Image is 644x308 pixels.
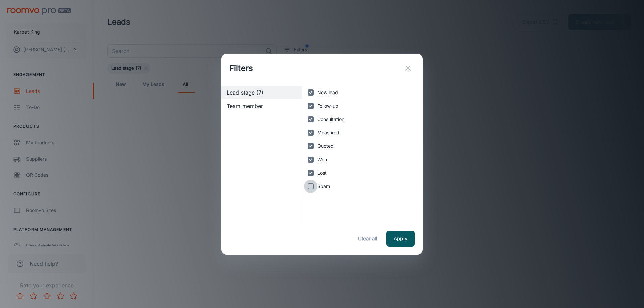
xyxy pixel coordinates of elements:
[354,231,381,247] button: Clear all
[401,62,415,75] button: exit
[317,156,327,163] span: Won
[317,183,330,190] span: Spam
[317,102,338,110] span: Follow-up
[221,99,302,113] div: Team member
[317,142,334,150] span: Quoted
[317,129,339,136] span: Measured
[317,169,327,177] span: Lost
[227,88,297,97] span: Lead stage (7)
[227,102,297,110] span: Team member
[386,231,415,247] button: Apply
[317,89,338,96] span: New lead
[229,62,253,74] h1: Filters
[221,86,302,99] div: Lead stage (7)
[317,116,344,123] span: Consultation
